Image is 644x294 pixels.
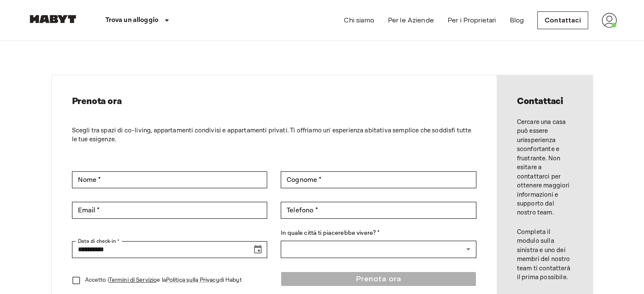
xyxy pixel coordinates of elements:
[166,276,219,284] a: Politica sulla Privacy
[537,11,588,29] a: Contattaci
[78,237,119,245] label: Data di check-in
[72,96,476,107] h2: Prenota ora
[281,229,476,238] label: In quale città ti piacerebbe vivere? *
[105,15,159,25] p: Trova un alloggio
[344,15,374,25] a: Chi siamo
[448,15,496,25] a: Per i Proprietari
[517,96,572,107] h2: Contattaci
[388,15,434,25] a: Per le Aziende
[509,15,524,25] a: Blog
[517,228,572,282] p: Completa il modulo sulla sinistra e uno dei membri del nostro team ti contatterà il prima possibile.
[249,241,266,258] button: Choose date, selected date is Sep 21, 2025
[85,276,242,285] p: Accetto i e la di Habyt
[28,15,78,23] img: Habyt
[109,276,157,284] a: Termini di Servizio
[602,13,617,28] img: avatar
[517,118,572,217] p: Cercare una casa può essere un'esperienza sconfortante e frustrante. Non esitare a contattarci pe...
[72,126,476,144] p: Scegli tra spazi di co-living, appartamenti condivisi e appartamenti privati. Ti offriamo un' esp...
